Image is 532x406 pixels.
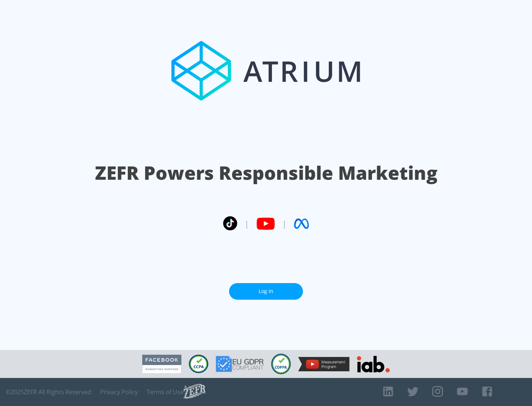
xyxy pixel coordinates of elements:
img: IAB [357,356,390,372]
span: | [282,218,287,229]
a: Terms of Use [147,388,184,396]
img: COPPA Compliant [271,354,291,374]
h1: ZEFR Powers Responsible Marketing [95,160,437,186]
a: Privacy Policy [100,388,138,396]
img: CCPA Compliant [189,355,208,373]
span: | [245,218,249,229]
img: YouTube Measurement Program [298,357,349,371]
a: Log In [229,283,303,300]
img: Facebook Marketing Partner [142,355,181,374]
span: © 2025 ZEFR All Rights Reserved [6,388,91,396]
img: GDPR Compliant [216,356,264,372]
